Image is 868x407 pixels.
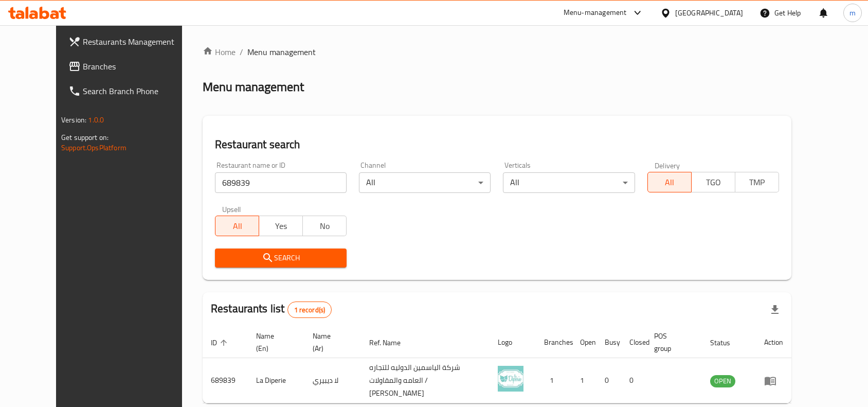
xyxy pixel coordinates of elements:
[247,46,316,58] span: Menu management
[696,175,731,190] span: TGO
[675,7,743,19] div: [GEOGRAPHIC_DATA]
[287,302,332,318] div: Total records count
[61,113,86,127] span: Version:
[304,358,360,403] td: لا ديبيري
[248,358,304,403] td: La Diperie
[256,330,292,355] span: Name (En)
[61,131,109,144] span: Get support on:
[83,85,193,97] span: Search Branch Phone
[764,375,783,387] div: Menu
[222,205,241,213] label: Upsell
[710,375,735,387] span: OPEN
[83,36,193,48] span: Restaurants Management
[710,337,744,349] span: Status
[220,219,255,234] span: All
[849,7,856,19] span: m
[572,327,596,358] th: Open
[302,216,347,236] button: No
[211,301,332,318] h2: Restaurants list
[763,297,787,322] div: Export file
[572,358,596,403] td: 1
[369,337,414,349] span: Ref. Name
[203,79,304,95] h2: Menu management
[647,172,692,192] button: All
[203,327,791,403] table: enhanced table
[361,358,490,403] td: شركة الياسمين الدوليه للتجاره العامه والمقاولات / [PERSON_NAME]
[536,327,572,358] th: Branches
[503,172,635,193] div: All
[215,137,779,152] h2: Restaurant search
[621,327,646,358] th: Closed
[621,358,646,403] td: 0
[203,46,236,58] a: Home
[263,219,299,234] span: Yes
[359,172,491,193] div: All
[596,358,621,403] td: 0
[83,60,193,73] span: Branches
[564,7,627,19] div: Menu-management
[88,113,104,127] span: 1.0.0
[490,327,536,358] th: Logo
[654,330,690,355] span: POS group
[259,216,303,236] button: Yes
[240,46,243,58] li: /
[691,172,735,192] button: TGO
[498,366,523,392] img: La Diperie
[288,305,332,315] span: 1 record(s)
[211,337,230,349] span: ID
[215,216,259,236] button: All
[536,358,572,403] td: 1
[215,249,347,268] button: Search
[61,141,126,154] a: Support.OpsPlatform
[60,54,201,79] a: Branches
[313,330,348,355] span: Name (Ar)
[655,162,680,169] label: Delivery
[203,358,248,403] td: 689839
[223,252,338,264] span: Search
[203,46,791,58] nav: breadcrumb
[756,327,791,358] th: Action
[739,175,775,190] span: TMP
[652,175,688,190] span: All
[735,172,779,192] button: TMP
[60,29,201,54] a: Restaurants Management
[596,327,621,358] th: Busy
[215,172,347,193] input: Search for restaurant name or ID..
[307,219,342,234] span: No
[60,79,201,103] a: Search Branch Phone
